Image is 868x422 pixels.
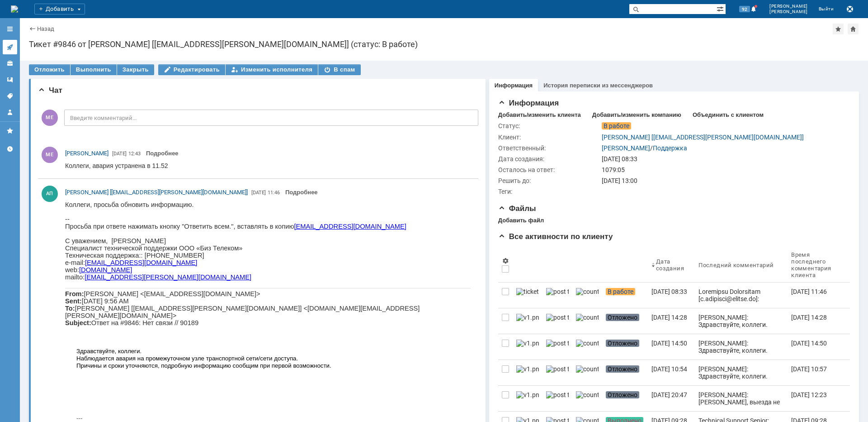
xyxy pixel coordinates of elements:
[11,5,18,13] a: Перейти на домашнюю страницу
[648,386,695,411] a: [DATE] 20:47
[513,360,542,385] a: v1.png
[651,314,687,321] div: [DATE] 14:28
[65,150,108,157] span: [PERSON_NAME]
[128,151,141,157] span: 12:43
[229,22,341,29] a: [EMAIL_ADDRESS][DOMAIN_NAME]
[498,134,600,141] div: Клиент:
[791,314,827,321] div: [DATE] 14:28
[717,4,726,13] span: Расширенный поиск
[769,4,808,9] span: [PERSON_NAME]
[498,99,559,107] span: Информация
[576,340,599,347] img: counter.png
[14,109,67,116] span: [DOMAIN_NAME]
[65,189,248,196] span: [PERSON_NAME] [[EMAIL_ADDRESS][PERSON_NAME][DOMAIN_NAME]]
[542,308,572,334] a: post ticket.png
[844,4,855,14] button: Сохранить лог
[791,288,827,295] div: [DATE] 11:46
[606,340,639,347] span: Отложено
[769,9,808,14] span: [PERSON_NAME]
[37,25,54,32] a: Назад
[229,65,341,72] a: [EMAIL_ADDRESS][DOMAIN_NAME]
[20,58,132,65] a: [EMAIL_ADDRESS][DOMAIN_NAME]
[602,308,648,334] a: Отложено
[602,144,650,152] a: [PERSON_NAME]
[285,189,318,196] a: Подробнее
[788,248,843,283] th: Время последнего комментария клиента
[576,288,599,295] img: counter.png
[3,56,17,71] a: Клиенты
[602,334,648,360] a: Отложено
[498,177,600,184] div: Решить до:
[146,150,179,157] a: Подробнее
[268,190,280,196] span: 11:46
[788,360,843,385] a: [DATE] 10:57
[11,214,17,221] span: ---
[229,29,341,36] a: [EMAIL_ADDRESS][DOMAIN_NAME]
[20,101,132,109] a: [EMAIL_ADDRESS][DOMAIN_NAME]
[11,228,86,235] span: Отдел эксплуатации сети
[695,386,788,411] a: [PERSON_NAME]: [PERSON_NAME], выезда не будет так как клиенту он не нужен, при звонке клиент был ...
[513,283,542,308] a: ticket_notification.png
[651,365,687,373] div: [DATE] 10:54
[229,198,341,205] a: [EMAIL_ADDRESS][DOMAIN_NAME]
[11,5,18,13] img: logo
[695,308,788,334] a: [PERSON_NAME]: Здравствуйте, коллеги. Фиксируем недоступность приемного оборудования, со стороны ...
[19,249,186,256] a: [EMAIL_ADDRESS][PERSON_NAME][DOMAIN_NAME]
[14,72,67,80] span: [DOMAIN_NAME]
[19,80,186,87] a: [EMAIL_ADDRESS][PERSON_NAME][DOMAIN_NAME]
[695,334,788,360] a: [PERSON_NAME]: Здравствуйте, коллеги. Проверили, в настоящий момент канал работает штатно. На зап...
[502,257,509,264] span: Настройки
[516,391,539,398] img: v1.png
[572,308,602,334] a: counter.png
[11,249,62,257] span: [DOMAIN_NAME]
[498,111,581,119] div: Добавить/изменить клиента
[648,360,695,385] a: [DATE] 10:54
[848,24,859,34] div: Сделать домашней страницей
[739,6,750,12] span: 92
[516,365,539,373] img: v1.png
[498,155,600,163] div: Дата создания:
[106,22,119,29] span: Vlan
[546,288,569,295] img: post ticket.png
[648,334,695,360] a: [DATE] 14:50
[592,111,681,119] div: Добавить/изменить компанию
[602,122,631,129] span: В работе
[20,234,132,241] a: [EMAIL_ADDRESS][DOMAIN_NAME]
[65,149,108,158] a: [PERSON_NAME]
[602,134,804,141] a: [PERSON_NAME] [[EMAIL_ADDRESS][PERSON_NAME][DOMAIN_NAME]]
[542,386,572,411] a: post ticket.png
[19,116,186,123] a: [EMAIL_ADDRESS][PERSON_NAME][DOMAIN_NAME]
[112,151,127,157] span: [DATE]
[656,258,684,272] div: Дата создания
[602,144,687,152] div: /
[602,283,648,308] a: В работе
[20,65,132,72] span: [EMAIL_ADDRESS][DOMAIN_NAME]
[546,340,569,347] img: post ticket.png
[498,144,600,152] div: Ответственный:
[651,288,687,295] div: [DATE] 08:33
[653,144,687,152] a: Поддержка
[513,386,542,411] a: v1.png
[543,82,653,89] a: История переписки из мессенджеров
[698,262,774,269] div: Последний комментарий
[498,204,536,213] span: Файлы
[648,308,695,334] a: [DATE] 14:28
[791,340,827,347] div: [DATE] 14:50
[572,283,602,308] a: counter.png
[698,365,784,402] div: [PERSON_NAME]: Здравствуйте, коллеги. Проверили, канал работает штатно, видим маки в обе стороны.
[693,111,764,119] div: Объединить с клиентом
[576,314,599,321] img: counter.png
[42,110,58,126] span: МЕ
[651,391,687,398] div: [DATE] 20:47
[791,391,827,398] div: [DATE] 12:23
[602,386,648,411] a: Отложено
[602,155,844,163] div: [DATE] 08:33
[19,72,186,80] a: [EMAIL_ADDRESS][PERSON_NAME][DOMAIN_NAME]
[516,340,539,347] img: v1.png
[791,251,832,278] div: Время последнего комментария клиента
[648,283,695,308] a: [DATE] 08:33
